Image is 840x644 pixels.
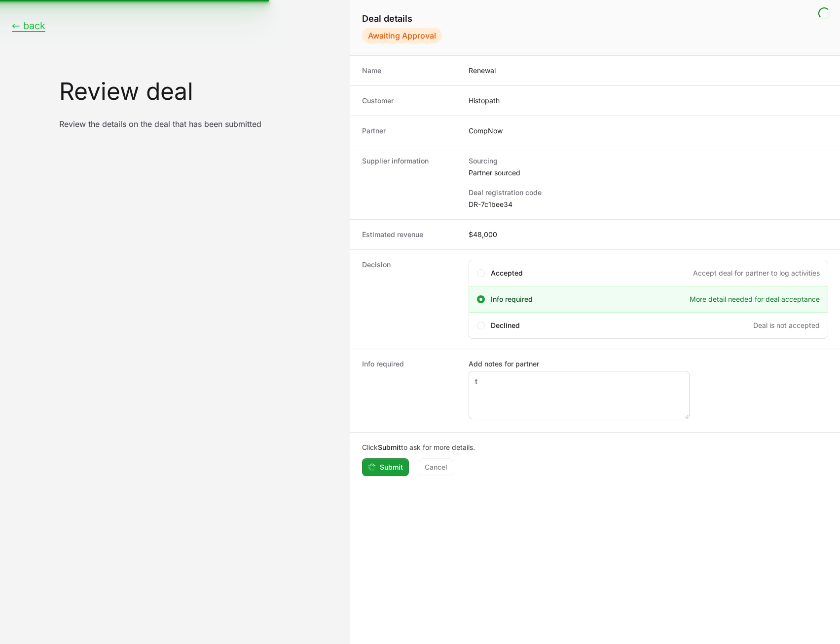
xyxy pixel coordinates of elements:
[469,96,828,106] dd: Histopath
[469,66,828,76] dd: Renewal
[362,443,828,452] p: Click to ask for more details.
[491,321,520,330] span: Declined
[690,294,820,304] span: More detail needed for deal acceptance
[362,458,409,476] button: Submit
[362,156,457,209] dt: Supplier information
[469,200,828,209] dd: DR-7c1bee34
[469,188,828,198] dt: Deal registration code
[362,359,457,422] dt: Info required
[378,443,401,451] b: Submit
[12,20,45,32] button: ← back
[59,119,338,129] p: Review the details on the deal that has been submitted
[350,56,840,433] dl: Create deal form
[362,66,457,76] dt: Name
[491,268,523,278] span: Accepted
[491,294,533,304] span: Info required
[362,260,457,339] dt: Decision
[469,156,828,166] dt: Sourcing
[380,461,403,473] span: Submit
[362,126,457,136] dt: Partner
[469,126,828,136] dd: CompNow
[362,12,828,26] h1: Deal details
[362,96,457,106] dt: Customer
[59,80,338,103] h1: Review deal
[469,230,828,240] dd: $48,000
[469,359,690,369] label: Add notes for partner
[362,230,457,240] dt: Estimated revenue
[469,168,828,178] dd: Partner sourced
[753,321,820,330] span: Deal is not accepted
[693,268,820,278] span: Accept deal for partner to log activities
